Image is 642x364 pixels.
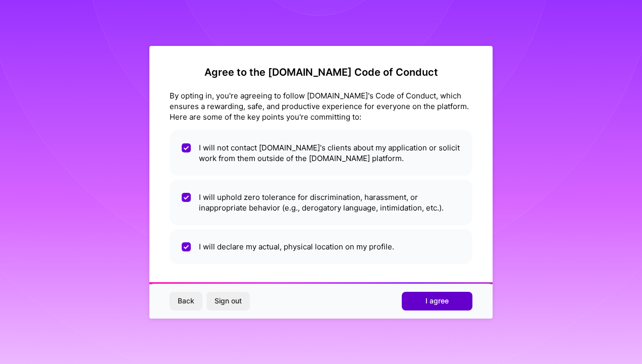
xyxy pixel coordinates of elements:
button: Sign out [206,292,250,310]
span: I agree [425,296,449,306]
button: I agree [402,292,472,310]
span: Sign out [215,296,242,306]
div: By opting in, you're agreeing to follow [DOMAIN_NAME]'s Code of Conduct, which ensures a rewardin... [170,90,472,122]
li: I will declare my actual, physical location on my profile. [170,229,472,264]
span: Back [178,296,194,306]
button: Back [170,292,202,310]
h2: Agree to the [DOMAIN_NAME] Code of Conduct [170,66,472,78]
li: I will not contact [DOMAIN_NAME]'s clients about my application or solicit work from them outside... [170,130,472,176]
li: I will uphold zero tolerance for discrimination, harassment, or inappropriate behavior (e.g., der... [170,180,472,225]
